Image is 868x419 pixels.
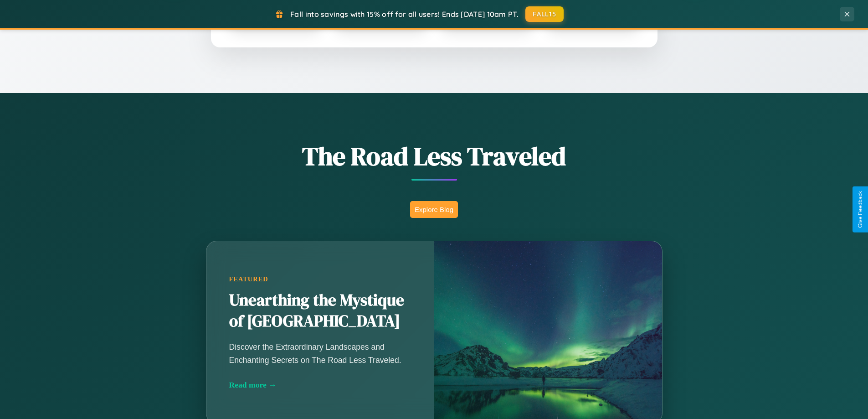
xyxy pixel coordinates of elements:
span: Fall into savings with 15% off for all users! Ends [DATE] 10am PT. [290,10,519,19]
button: FALL15 [525,6,564,22]
h2: Unearthing the Mystique of [GEOGRAPHIC_DATA] [229,290,411,332]
div: Featured [229,275,411,283]
p: Discover the Extraordinary Landscapes and Enchanting Secrets on The Road Less Traveled. [229,341,411,366]
div: Give Feedback [857,191,863,228]
button: Explore Blog [410,201,458,218]
h1: The Road Less Traveled [161,139,708,174]
div: Read more → [229,380,411,390]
